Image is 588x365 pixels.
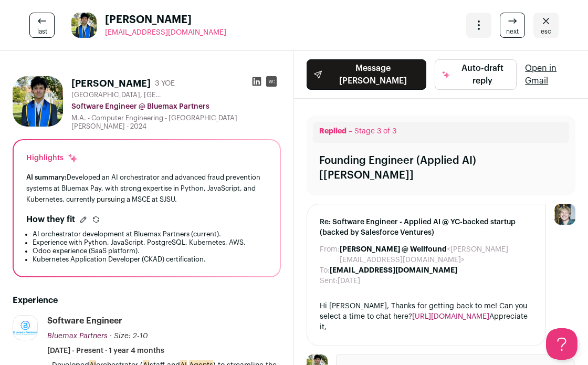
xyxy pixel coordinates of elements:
[500,13,525,38] a: next
[533,13,559,38] a: Close
[307,59,426,90] button: Message [PERSON_NAME]
[319,128,346,135] span: Replied
[330,267,457,274] b: [EMAIL_ADDRESS][DOMAIN_NAME]
[435,59,517,90] button: Auto-draft reply
[354,128,396,135] span: Stage 3 of 3
[47,315,122,327] div: Software Engineer
[105,29,226,36] span: [EMAIL_ADDRESS][DOMAIN_NAME]
[466,13,491,38] button: Open dropdown
[155,78,175,89] div: 3 YOE
[320,276,338,286] dt: Sent:
[320,217,533,238] span: Re: Software Engineer - Applied AI @ YC-backed startup (backed by Salesforce Ventures)
[506,27,519,36] span: next
[33,238,267,247] li: Experience with Python, JavaScript, PostgreSQL, Kubernetes, AWS.
[26,213,75,226] h2: How they fit
[33,255,267,264] li: Kubernetes Application Developer (CKAD) certification.
[33,247,267,255] li: Odoo experience (SaaS platform).
[105,13,226,27] span: [PERSON_NAME]
[71,13,97,38] img: 771c9f9374fd86e9f264b4b1c4f51b44404fa8d628598253fbc5d4f220194dfc.jpg
[71,91,166,99] span: [GEOGRAPHIC_DATA], [GEOGRAPHIC_DATA], [GEOGRAPHIC_DATA]
[33,230,267,238] li: AI orchestrator development at Bluemax Partners (current).
[320,244,340,265] dt: From:
[320,265,330,276] dt: To:
[110,332,148,340] span: · Size: 2-10
[349,128,352,135] span: –
[412,313,489,320] a: [URL][DOMAIN_NAME]
[71,114,281,131] div: M.A. - Computer Engineering - [GEOGRAPHIC_DATA][PERSON_NAME] - 2024
[26,172,267,205] div: Developed an AI orchestrator and advanced fraud prevention systems at Bluemax Pay, with strong ex...
[13,76,63,127] img: 771c9f9374fd86e9f264b4b1c4f51b44404fa8d628598253fbc5d4f220194dfc.jpg
[26,153,78,163] div: Highlights
[105,27,226,38] a: [EMAIL_ADDRESS][DOMAIN_NAME]
[554,204,575,225] img: 6494470-medium_jpg
[546,328,577,360] iframe: Help Scout Beacon - Open
[47,346,164,356] span: [DATE] - Present · 1 year 4 months
[13,321,37,335] img: dbfa4edfa1146ace79cbb04264605bf0815fd0fb5a800d90716d9e109ec7eb18.png
[71,76,151,91] h1: [PERSON_NAME]
[338,276,360,286] dd: [DATE]
[340,244,533,265] dd: <[PERSON_NAME][EMAIL_ADDRESS][DOMAIN_NAME]>
[71,101,281,112] div: Software Engineer @ Bluemax Partners
[319,153,563,183] div: Founding Engineer (Applied AI) [[PERSON_NAME]]
[525,62,575,87] a: Open in Gmail
[320,301,533,333] div: Hi [PERSON_NAME], Thanks for getting back to me! Can you select a time to chat here? Appreciate it,
[37,27,47,36] span: last
[47,332,108,340] span: Bluemax Partners
[29,13,55,38] a: last
[340,246,447,253] b: [PERSON_NAME] @ Wellfound
[541,27,551,36] span: esc
[26,174,67,181] span: AI summary:
[13,294,281,307] h2: Experience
